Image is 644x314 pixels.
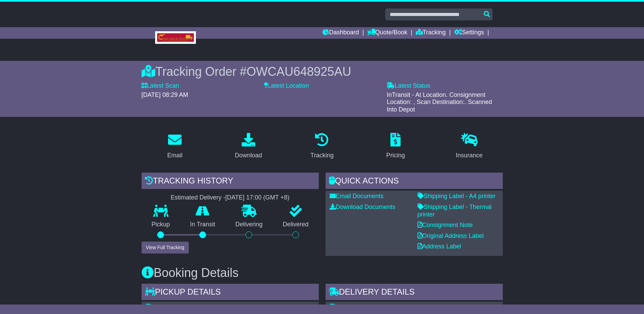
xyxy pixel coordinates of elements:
button: View Full Tracking [142,242,189,254]
a: Consignment Note [418,222,473,228]
label: Latest Location [264,82,309,90]
a: Email [163,130,187,162]
span: OWCAU648925AU [246,65,351,78]
a: Download Documents [330,204,395,210]
div: Email [167,151,182,160]
div: Download [235,151,262,160]
p: In Transit [180,221,225,228]
a: Tracking [416,27,446,39]
span: [DATE] 08:29 AM [142,91,188,98]
h3: Booking Details [142,266,503,280]
p: Pickup [142,221,180,228]
a: Pricing [382,130,409,162]
a: Download [231,130,266,162]
div: Quick Actions [326,173,503,191]
div: Tracking Order # [142,64,503,79]
div: Delivery Details [326,284,503,302]
span: InTransit - At Location. Consignment Location: , Scan Destination:. Scanned Into Depot [387,91,492,113]
div: Pickup Details [142,284,319,302]
a: Tracking [306,130,338,162]
label: Latest Status [387,82,430,90]
div: Estimated Delivery - [142,194,319,202]
a: Dashboard [323,27,359,39]
div: Pricing [386,151,405,160]
a: Shipping Label - A4 printer [418,193,496,199]
a: Original Address Label [418,232,484,239]
a: Shipping Label - Thermal printer [418,204,492,218]
a: Email Documents [330,193,384,199]
a: Insurance [452,130,487,162]
a: Address Label [418,243,461,250]
span: Boxes To Go Pty Ltd [155,304,211,311]
a: Settings [454,27,484,39]
div: [DATE] 17:00 (GMT +8) [225,194,290,202]
span: LVLY Perth [339,304,369,311]
p: Delivered [273,221,319,228]
div: Tracking history [142,173,319,191]
div: Tracking [310,151,333,160]
label: Latest Scan [142,82,179,90]
a: Quote/Book [367,27,407,39]
div: Insurance [456,151,483,160]
p: Delivering [225,221,273,228]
